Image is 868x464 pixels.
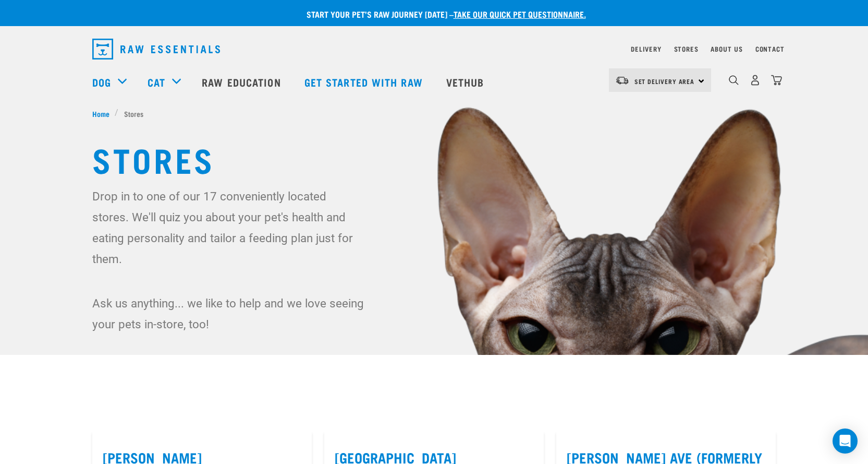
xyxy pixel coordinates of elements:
[92,108,115,119] a: Home
[92,108,109,119] span: Home
[92,293,366,335] p: Ask us anything... we like to help and we love seeing your pets in-store, too!
[729,75,739,85] img: home-icon-1@2x.png
[674,47,699,51] a: Stores
[92,186,366,269] p: Drop in to one of our 17 conveniently located stores. We'll quiz you about your pet's health and ...
[84,34,785,64] nav: dropdown navigation
[750,75,761,86] img: user.png
[191,61,294,103] a: Raw Education
[631,47,661,51] a: Delivery
[92,39,220,60] img: Raw Essentials Logo
[148,74,165,90] a: Cat
[755,47,785,51] a: Contact
[833,429,858,454] div: Open Intercom Messenger
[711,47,742,51] a: About Us
[454,11,586,16] a: take our quick pet questionnaire.
[436,61,497,103] a: Vethub
[92,108,776,119] nav: breadcrumbs
[615,76,629,85] img: van-moving.png
[634,79,695,83] span: Set Delivery Area
[92,74,111,90] a: Dog
[92,140,776,177] h1: Stores
[294,61,436,103] a: Get started with Raw
[771,75,782,86] img: home-icon@2x.png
